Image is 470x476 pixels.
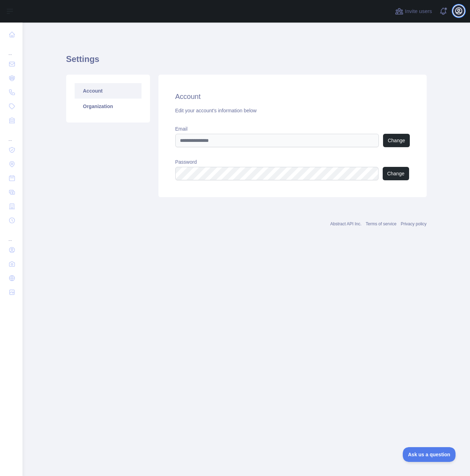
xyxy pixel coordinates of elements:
[6,228,17,242] div: ...
[383,134,409,147] button: Change
[405,7,432,15] span: Invite users
[175,92,410,101] h2: Account
[66,54,427,70] h1: Settings
[383,167,409,180] button: Change
[175,158,410,165] label: Password
[75,83,142,99] a: Account
[403,447,456,462] iframe: Toggle Customer Support
[6,128,17,142] div: ...
[394,6,433,17] button: Invite users
[75,99,142,114] a: Organization
[366,221,396,226] a: Terms of service
[6,42,17,56] div: ...
[175,107,410,114] div: Edit your account's information below
[330,221,362,226] a: Abstract API Inc.
[401,221,426,226] a: Privacy policy
[175,125,410,132] label: Email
